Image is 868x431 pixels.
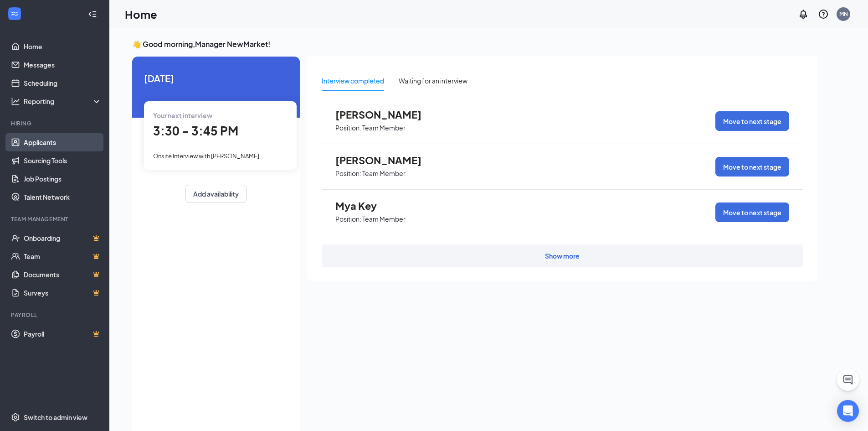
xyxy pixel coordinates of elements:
[818,9,829,20] svg: QuestionInfo
[125,6,157,22] h1: Home
[24,325,102,343] a: PayrollCrown
[24,37,102,56] a: Home
[153,123,238,138] span: 3:30 - 3:45 PM
[24,413,87,422] div: Switch to admin view
[11,215,100,223] div: Team Management
[11,311,100,319] div: Payroll
[715,157,789,177] button: Move to next stage
[322,76,384,86] div: Interview completed
[362,215,406,223] p: Team Member
[24,97,102,106] div: Reporting
[24,151,102,170] a: Sourcing Tools
[24,188,102,206] a: Talent Network
[715,203,789,222] button: Move to next stage
[335,215,361,223] p: Position:
[88,10,97,19] svg: Collapse
[24,56,102,74] a: Messages
[153,152,259,160] span: Onsite Interview with [PERSON_NAME]
[11,119,100,127] div: Hiring
[24,170,102,188] a: Job Postings
[335,200,436,212] span: Mya Key
[24,265,102,284] a: DocumentsCrown
[842,374,853,385] svg: ChatActive
[153,111,212,119] span: Your next interview
[362,169,406,178] p: Team Member
[335,124,361,132] p: Position:
[335,154,436,166] span: [PERSON_NAME]
[11,413,20,422] svg: Settings
[839,10,848,18] div: MN
[144,71,288,85] span: [DATE]
[335,109,436,120] span: [PERSON_NAME]
[24,284,102,302] a: SurveysCrown
[837,400,859,422] div: Open Intercom Messenger
[545,251,580,260] div: Show more
[837,369,859,391] button: ChatActive
[24,74,102,92] a: Scheduling
[24,133,102,151] a: Applicants
[715,111,789,131] button: Move to next stage
[399,76,467,86] div: Waiting for an interview
[10,9,19,18] svg: WorkstreamLogo
[11,97,20,106] svg: Analysis
[798,9,809,20] svg: Notifications
[335,169,361,178] p: Position:
[185,185,247,203] button: Add availability
[24,229,102,247] a: OnboardingCrown
[362,124,406,132] p: Team Member
[24,247,102,265] a: TeamCrown
[132,39,817,49] h3: 👋 Good morning, Manager NewMarket !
